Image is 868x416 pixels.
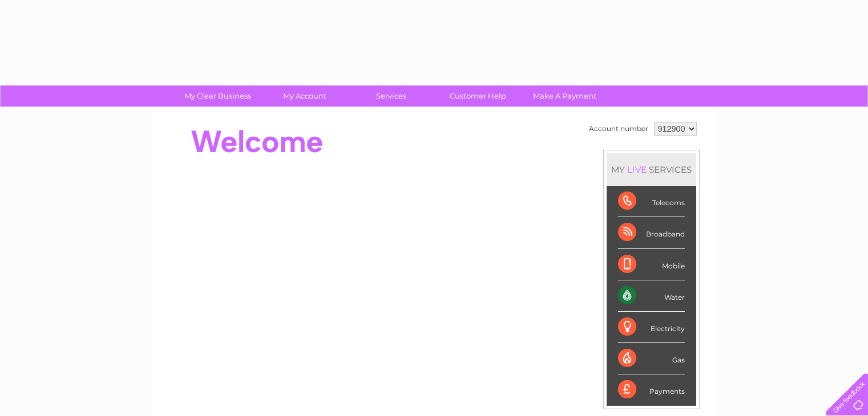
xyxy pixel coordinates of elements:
[618,186,685,217] div: Telecoms
[344,85,438,107] a: Services
[618,280,685,312] div: Water
[618,343,685,374] div: Gas
[618,249,685,280] div: Mobile
[257,85,352,107] a: My Account
[171,85,265,107] a: My Clear Business
[618,312,685,343] div: Electricity
[431,85,525,107] a: Customer Help
[518,85,612,107] a: Make A Payment
[618,217,685,248] div: Broadband
[607,153,696,186] div: MY SERVICES
[625,164,649,175] div: LIVE
[586,119,651,138] td: Account number
[618,374,685,405] div: Payments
